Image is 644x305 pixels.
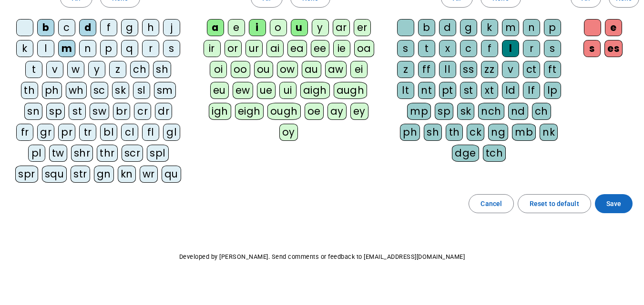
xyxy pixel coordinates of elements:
div: sm [154,82,176,99]
div: q [121,40,138,57]
div: sh [424,124,442,141]
div: m [502,19,519,36]
div: sp [46,103,65,120]
div: oo [231,61,250,78]
div: t [25,61,42,78]
div: gl [163,124,180,141]
div: ea [287,40,307,57]
div: o [270,19,287,36]
div: cl [121,124,138,141]
div: squ [42,166,67,183]
div: sn [24,103,42,120]
div: ew [233,82,253,99]
div: ar [333,19,350,36]
div: zz [481,61,498,78]
div: s [544,40,561,57]
div: r [142,40,159,57]
div: pt [439,82,456,99]
div: or [225,40,242,57]
div: i [249,19,266,36]
div: p [100,40,117,57]
div: b [37,19,54,36]
div: pl [28,145,45,162]
div: ue [257,82,276,99]
div: ch [532,103,551,120]
div: a [207,19,224,36]
div: p [544,19,561,36]
div: ir [204,40,221,57]
div: d [79,19,96,36]
div: ei [350,61,368,78]
div: aw [325,61,347,78]
div: e [228,19,245,36]
span: Cancel [480,198,502,209]
div: c [58,19,75,36]
div: bl [100,124,117,141]
div: sw [90,103,109,120]
div: mb [512,124,536,141]
div: aigh [300,82,330,99]
div: eigh [235,103,264,120]
div: f [481,40,498,57]
div: g [460,19,477,36]
div: fl [142,124,159,141]
div: sh [153,61,171,78]
div: br [113,103,130,120]
div: d [439,19,456,36]
div: sk [112,82,129,99]
div: ck [467,124,484,141]
div: xt [481,82,498,99]
div: v [502,61,519,78]
div: pr [58,124,75,141]
div: ng [488,124,508,141]
div: h [142,19,159,36]
div: oi [210,61,227,78]
div: gn [94,166,114,183]
div: oa [354,40,374,57]
div: s [583,40,601,57]
div: ct [523,61,540,78]
div: n [79,40,96,57]
span: Reset to default [530,198,579,209]
div: ay [327,103,347,120]
div: s [163,40,180,57]
div: ow [277,61,298,78]
div: nch [478,103,504,120]
div: k [481,19,498,36]
div: sk [457,103,474,120]
div: oy [279,124,298,141]
div: ch [130,61,149,78]
div: wr [140,166,158,183]
div: sc [91,82,108,99]
div: mp [407,103,431,120]
div: ft [544,61,561,78]
div: str [71,166,90,183]
div: nt [418,82,435,99]
div: igh [209,103,231,120]
div: ee [311,40,329,57]
button: Cancel [469,194,514,213]
p: Developed by [PERSON_NAME]. Send comments or feedback to [EMAIL_ADDRESS][DOMAIN_NAME] [8,251,636,263]
div: ph [42,82,62,99]
div: ui [279,82,296,99]
div: lt [397,82,414,99]
div: ll [439,61,456,78]
div: f [100,19,117,36]
div: y [312,19,329,36]
div: eu [210,82,229,99]
div: tw [49,145,67,162]
div: ai [266,40,284,57]
div: au [302,61,321,78]
div: fr [16,124,33,141]
div: j [163,19,180,36]
div: spr [15,166,38,183]
div: spl [147,145,169,162]
div: z [109,61,126,78]
div: nd [508,103,528,120]
div: shr [71,145,93,162]
div: v [46,61,63,78]
div: tr [79,124,96,141]
div: c [460,40,477,57]
div: kn [118,166,136,183]
div: g [121,19,138,36]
